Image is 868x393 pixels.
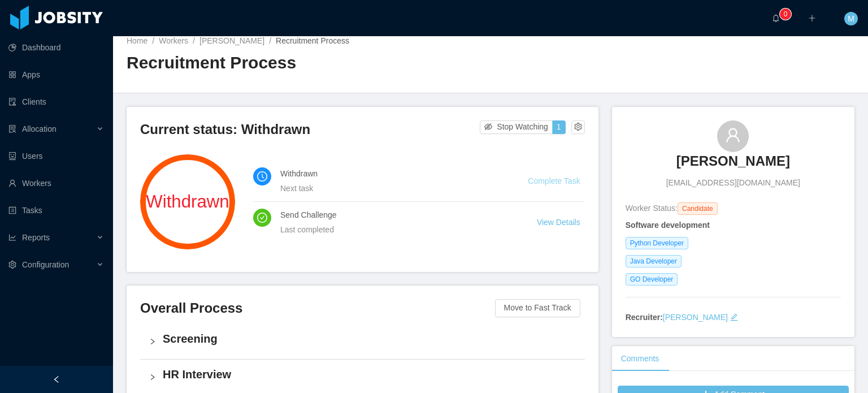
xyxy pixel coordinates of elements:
span: Withdrawn [140,193,235,210]
i: icon: right [149,338,156,345]
h3: Current status: Withdrawn [140,120,480,139]
i: icon: setting [8,261,16,269]
div: Comments [612,346,669,372]
a: icon: userWorkers [8,172,104,195]
button: icon: setting [571,120,585,134]
button: 1 [552,120,566,134]
span: Python Developer [626,237,688,249]
h2: Recruitment Process [127,51,491,75]
span: Java Developer [626,255,682,267]
a: View Details [537,218,580,227]
i: icon: bell [772,14,780,22]
button: icon: eye-invisibleStop Watching [480,120,553,134]
div: icon: rightScreening [140,324,585,359]
i: icon: user [725,127,741,143]
i: icon: line-chart [8,234,16,241]
span: Reports [22,233,50,242]
h4: Send Challenge [280,209,510,221]
strong: Recruiter: [626,313,663,322]
a: [PERSON_NAME] [676,152,790,177]
a: [PERSON_NAME] [663,313,728,322]
span: GO Developer [626,273,678,286]
i: icon: clock-circle [257,171,267,182]
i: icon: solution [8,125,16,133]
h3: Overall Process [140,299,495,317]
h3: [PERSON_NAME] [676,152,790,170]
span: / [193,36,195,45]
span: Configuration [22,260,69,269]
span: Allocation [22,124,57,133]
span: Worker Status: [626,204,678,213]
i: icon: plus [808,14,816,22]
a: icon: profileTasks [8,199,104,222]
div: Last completed [280,223,510,236]
i: icon: edit [730,313,738,321]
a: icon: auditClients [8,90,104,113]
span: [EMAIL_ADDRESS][DOMAIN_NAME] [666,177,800,189]
a: [PERSON_NAME] [199,36,264,45]
span: Candidate [678,202,718,215]
span: M [848,12,854,25]
a: Home [127,36,147,45]
i: icon: right [149,374,156,381]
h4: Withdrawn [280,167,501,180]
button: Move to Fast Track [495,299,580,317]
sup: 0 [780,8,791,20]
div: Next task [280,182,501,195]
h4: HR Interview [163,366,576,382]
span: / [152,36,154,45]
a: Workers [159,36,188,45]
i: icon: check-circle [257,213,267,223]
a: Complete Task [528,176,580,185]
strong: Software development [626,221,710,230]
h4: Screening [163,331,576,347]
a: icon: appstoreApps [8,63,104,86]
span: / [269,36,271,45]
a: icon: robotUsers [8,145,104,167]
a: icon: pie-chartDashboard [8,36,104,59]
span: Recruitment Process [276,36,349,45]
